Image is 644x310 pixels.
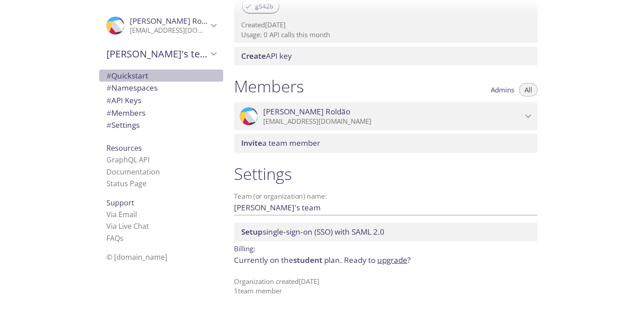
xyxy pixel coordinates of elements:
[106,221,149,231] a: Via Live Chat
[106,233,124,243] a: FAQ
[344,255,410,265] span: Ready to ?
[106,252,167,262] span: © [DOMAIN_NAME]
[234,164,538,184] h1: Settings
[241,227,384,237] span: single-sign-on (SSO) with SAML 2.0
[106,70,111,81] span: #
[234,76,304,96] h1: Members
[234,223,538,241] div: Setup SSO
[106,70,148,81] span: Quickstart
[130,16,217,26] span: [PERSON_NAME] Roldão
[234,254,538,266] p: Currently on the plan.
[519,83,538,96] button: All
[106,83,111,93] span: #
[293,255,322,265] span: student
[99,42,223,65] div: Pablo's team
[485,83,520,96] button: Admins
[106,95,111,105] span: #
[120,233,124,243] span: s
[99,82,223,94] div: Namespaces
[99,11,223,40] div: Pablo Roldão
[241,138,320,148] span: a team member
[263,117,522,126] p: [EMAIL_ADDRESS][DOMAIN_NAME]
[106,167,160,177] a: Documentation
[106,48,208,60] span: [PERSON_NAME]'s team
[263,107,350,117] span: [PERSON_NAME] Roldão
[234,193,327,200] label: Team (or organization) name:
[106,210,137,219] a: Via Email
[241,30,530,39] p: Usage: 0 API calls this month
[234,47,538,65] div: Create API Key
[234,102,538,130] div: Pablo Roldão
[241,20,530,30] p: Created [DATE]
[106,120,140,130] span: Settings
[106,108,146,118] span: Members
[99,119,223,131] div: Team Settings
[234,134,538,153] div: Invite a team member
[377,255,407,265] a: upgrade
[241,51,292,61] span: API key
[106,155,150,165] a: GraphQL API
[130,26,208,35] p: [EMAIL_ADDRESS][DOMAIN_NAME]
[241,51,266,61] span: Create
[106,179,146,188] a: Status Page
[106,83,158,93] span: Namespaces
[106,198,134,208] span: Support
[106,95,141,105] span: API Keys
[241,138,262,148] span: Invite
[99,94,223,107] div: API Keys
[234,241,538,254] p: Billing:
[241,227,263,237] span: Setup
[99,70,223,82] div: Quickstart
[106,143,142,153] span: Resources
[99,107,223,119] div: Members
[106,108,111,118] span: #
[234,277,538,296] p: Organization created [DATE] 1 team member
[106,120,111,130] span: #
